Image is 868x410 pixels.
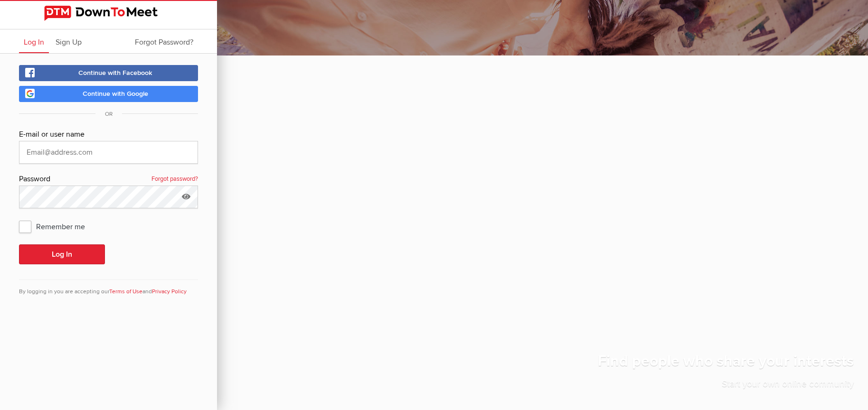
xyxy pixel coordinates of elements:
[19,65,198,81] a: Continue with Facebook
[19,141,198,164] input: Email@address.com
[44,6,173,21] img: DownToMeet
[19,86,198,102] a: Continue with Google
[78,69,152,77] span: Continue with Facebook
[19,280,198,296] div: By logging in you are accepting our and
[19,173,198,186] div: Password
[19,29,49,53] a: Log In
[135,37,193,47] span: Forgot Password?
[598,377,854,396] p: Start your own online community
[130,29,198,53] a: Forgot Password?
[24,37,44,47] span: Log In
[598,352,854,377] h1: Find people who share your interests
[109,288,142,295] a: Terms of Use
[83,90,148,98] span: Continue with Google
[19,129,198,141] div: E-mail or user name
[152,288,187,295] a: Privacy Policy
[19,218,94,235] span: Remember me
[19,244,105,264] button: Log In
[151,173,198,186] a: Forgot password?
[51,29,86,53] a: Sign Up
[95,111,122,118] span: OR
[56,37,82,47] span: Sign Up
